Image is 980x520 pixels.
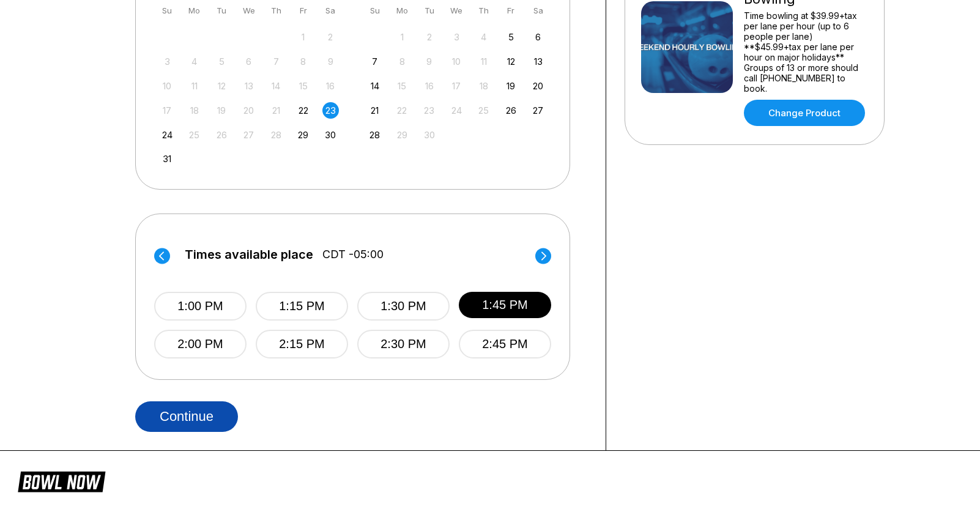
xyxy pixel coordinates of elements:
div: Choose Friday, September 12th, 2025 [503,53,519,70]
div: Not available Thursday, August 21st, 2025 [268,102,284,119]
div: Not available Tuesday, August 19th, 2025 [213,102,230,119]
div: Not available Monday, September 1st, 2025 [394,29,410,45]
div: Not available Monday, September 29th, 2025 [394,127,410,143]
button: 2:15 PM [256,330,348,358]
div: Not available Wednesday, August 27th, 2025 [240,127,257,143]
div: Not available Monday, August 18th, 2025 [186,102,202,119]
div: Tu [213,2,230,19]
div: Time bowling at $39.99+tax per lane per hour (up to 6 people per lane) **$45.99+tax per lane per ... [744,10,868,94]
div: Not available Tuesday, August 12th, 2025 [213,78,230,94]
span: CDT -05:00 [322,248,384,261]
div: Not available Friday, August 1st, 2025 [295,29,311,45]
div: Not available Monday, September 15th, 2025 [394,78,410,94]
div: Not available Monday, August 25th, 2025 [186,127,202,143]
div: Not available Tuesday, September 2nd, 2025 [421,29,437,45]
div: Choose Saturday, September 13th, 2025 [530,53,546,70]
div: Not available Thursday, September 11th, 2025 [475,53,492,70]
a: Change Product [744,100,865,126]
div: Choose Friday, August 29th, 2025 [295,127,311,143]
div: Not available Thursday, August 14th, 2025 [268,78,284,94]
div: Not available Saturday, August 9th, 2025 [322,53,339,70]
div: Not available Tuesday, August 26th, 2025 [213,127,230,143]
div: Not available Wednesday, August 6th, 2025 [240,53,257,70]
div: Choose Friday, September 26th, 2025 [503,102,519,119]
div: Fr [503,2,519,19]
button: Continue [135,401,238,432]
div: Choose Sunday, September 14th, 2025 [366,78,383,94]
div: Not available Friday, August 8th, 2025 [295,53,311,70]
button: 1:00 PM [154,292,247,321]
div: Not available Thursday, August 7th, 2025 [268,53,284,70]
div: Choose Sunday, September 28th, 2025 [366,127,383,143]
div: Fr [295,2,311,19]
div: Su [366,2,383,19]
div: Not available Tuesday, September 23rd, 2025 [421,102,437,119]
div: Not available Wednesday, September 17th, 2025 [448,78,465,94]
div: month 2025-09 [365,28,549,143]
div: Choose Friday, August 22nd, 2025 [295,102,311,119]
div: Not available Saturday, August 16th, 2025 [322,78,339,94]
div: Choose Friday, September 5th, 2025 [503,29,519,45]
div: Not available Friday, August 15th, 2025 [295,78,311,94]
div: Not available Sunday, August 10th, 2025 [159,78,176,94]
div: Not available Sunday, August 3rd, 2025 [159,53,176,70]
div: Not available Tuesday, September 9th, 2025 [421,53,437,70]
div: Not available Sunday, August 17th, 2025 [159,102,176,119]
div: We [240,2,257,19]
div: Not available Wednesday, August 20th, 2025 [240,102,257,119]
div: Choose Saturday, September 27th, 2025 [530,102,546,119]
div: Not available Thursday, September 25th, 2025 [475,102,492,119]
div: Choose Sunday, September 21st, 2025 [366,102,383,119]
div: Not available Monday, August 11th, 2025 [186,78,202,94]
div: Choose Sunday, August 31st, 2025 [159,150,176,167]
div: Not available Wednesday, September 24th, 2025 [448,102,465,119]
div: Th [268,2,284,19]
div: We [448,2,465,19]
div: Not available Thursday, August 28th, 2025 [268,127,284,143]
div: Sa [322,2,339,19]
button: 2:00 PM [154,330,247,358]
button: 1:15 PM [256,292,348,321]
button: 2:30 PM [357,330,450,358]
div: Su [159,2,176,19]
div: Not available Thursday, September 18th, 2025 [475,78,492,94]
div: Not available Tuesday, August 5th, 2025 [213,53,230,70]
div: Th [475,2,492,19]
button: 2:45 PM [459,330,551,358]
div: Not available Tuesday, September 30th, 2025 [421,127,437,143]
div: Choose Saturday, September 20th, 2025 [530,78,546,94]
span: Times available place [185,248,313,261]
div: Mo [394,2,410,19]
div: Not available Monday, September 22nd, 2025 [394,102,410,119]
div: Not available Thursday, September 4th, 2025 [475,29,492,45]
div: Not available Monday, September 8th, 2025 [394,53,410,70]
div: Not available Wednesday, September 3rd, 2025 [448,29,465,45]
div: Sa [530,2,546,19]
div: Not available Saturday, August 2nd, 2025 [322,29,339,45]
div: Choose Sunday, September 7th, 2025 [366,53,383,70]
div: Choose Saturday, September 6th, 2025 [530,29,546,45]
div: Mo [186,2,202,19]
div: Not available Wednesday, September 10th, 2025 [448,53,465,70]
img: Weekend Hourly Bowling [641,1,733,93]
div: Choose Saturday, August 23rd, 2025 [322,102,339,119]
div: Not available Wednesday, August 13th, 2025 [240,78,257,94]
div: Not available Monday, August 4th, 2025 [186,53,202,70]
div: Choose Sunday, August 24th, 2025 [159,127,176,143]
div: Tu [421,2,437,19]
div: Not available Tuesday, September 16th, 2025 [421,78,437,94]
button: 1:45 PM [459,292,551,318]
button: 1:30 PM [357,292,450,321]
div: Choose Friday, September 19th, 2025 [503,78,519,94]
div: month 2025-08 [157,28,341,168]
div: Choose Saturday, August 30th, 2025 [322,127,339,143]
